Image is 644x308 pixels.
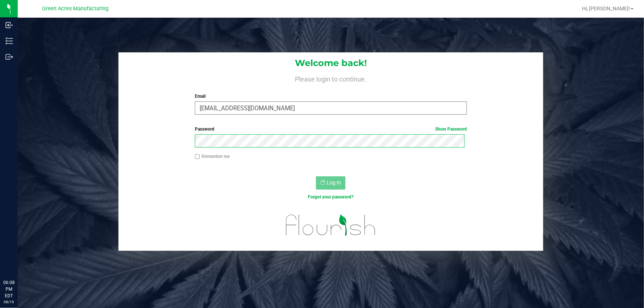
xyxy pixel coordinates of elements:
iframe: Resource center [7,249,30,271]
span: Hi, [PERSON_NAME]! [582,6,630,11]
span: Log In [327,180,341,186]
p: 06:08 PM EDT [3,279,14,299]
inline-svg: Inventory [6,37,13,45]
h4: Please login to continue. [118,74,543,83]
inline-svg: Inbound [6,21,13,29]
h1: Welcome back! [118,58,543,68]
a: Forgot your password? [308,194,354,200]
span: Password [195,127,214,132]
inline-svg: Outbound [6,53,13,60]
span: Green Acres Manufacturing [42,6,109,12]
a: Show Password [435,127,467,132]
button: Log In [316,176,345,190]
img: flourish_logo.svg [278,208,384,242]
label: Email [195,93,467,100]
input: Remember me [195,154,200,159]
label: Remember me [195,153,230,160]
p: 08/19 [3,299,14,305]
